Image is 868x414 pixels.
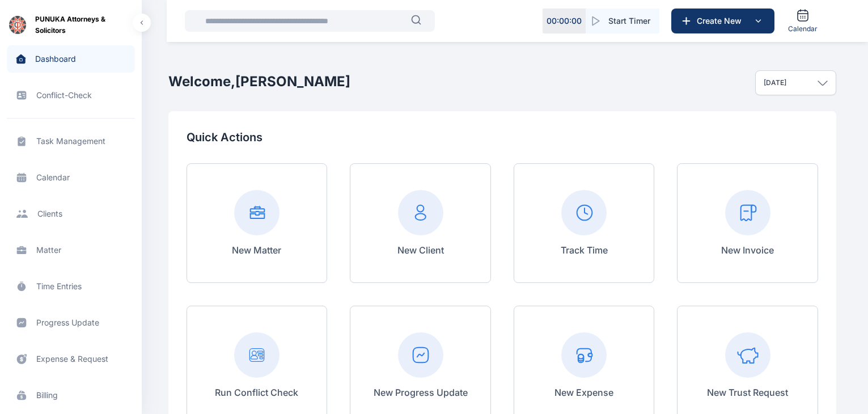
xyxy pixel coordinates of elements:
p: New Client [397,243,444,257]
a: dashboard [7,45,135,73]
button: Create New [671,9,774,33]
a: clients [7,200,135,227]
span: Calendar [788,24,818,33]
p: [DATE] [764,78,786,87]
a: conflict-check [7,82,135,109]
a: matter [7,236,135,264]
p: New Invoice [721,243,774,257]
p: New Progress Update [374,386,468,399]
p: Quick Actions [187,129,818,145]
p: New Matter [232,243,281,257]
a: time entries [7,273,135,300]
p: New Expense [554,386,613,399]
span: Create New [692,15,751,27]
a: calendar [7,164,135,191]
a: Calendar [784,4,822,38]
a: task management [7,128,135,155]
p: Track Time [561,243,608,257]
p: Run Conflict Check [215,386,298,399]
p: New Trust Request [707,386,788,399]
span: PUNUKA Attorneys & Solicitors [35,14,133,36]
button: Start Timer [586,9,659,33]
h2: Welcome, [PERSON_NAME] [168,73,350,91]
a: expense & request [7,345,135,373]
p: 00 : 00 : 00 [547,15,582,27]
a: progress update [7,309,135,336]
span: Start Timer [608,15,650,27]
a: billing [7,382,135,409]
